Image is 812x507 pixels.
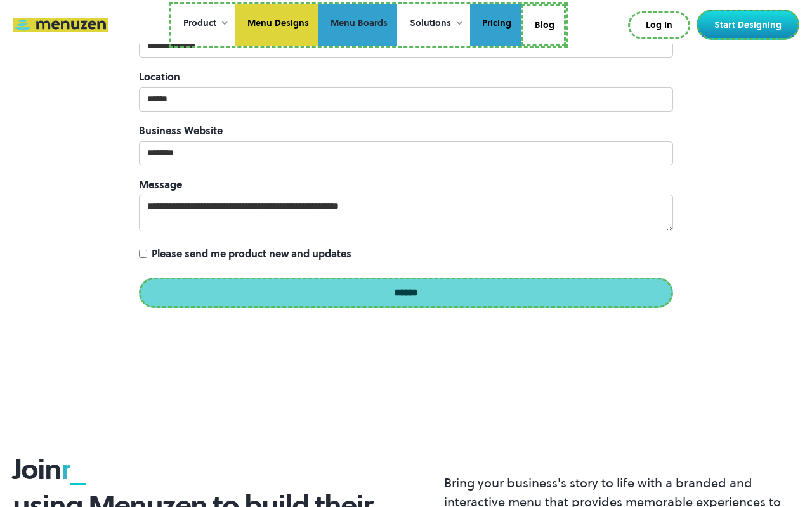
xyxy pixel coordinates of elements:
[318,4,397,47] a: Menu Boards
[470,4,521,47] a: Pricing
[697,10,799,40] a: Start Designing
[13,451,388,487] h3: Join
[139,250,147,258] input: Please send me product new and updates
[152,247,351,261] span: Please send me product new and updates
[521,4,566,47] a: Blog
[397,4,470,43] div: Solutions
[139,178,673,192] label: Message
[410,16,451,30] div: Solutions
[171,4,235,43] div: Product
[183,16,216,30] div: Product
[70,449,85,489] span: _
[61,449,70,489] span: r
[139,124,673,138] label: Business Website
[139,70,673,84] label: Location
[628,11,690,39] a: Log In
[235,4,318,47] a: Menu Designs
